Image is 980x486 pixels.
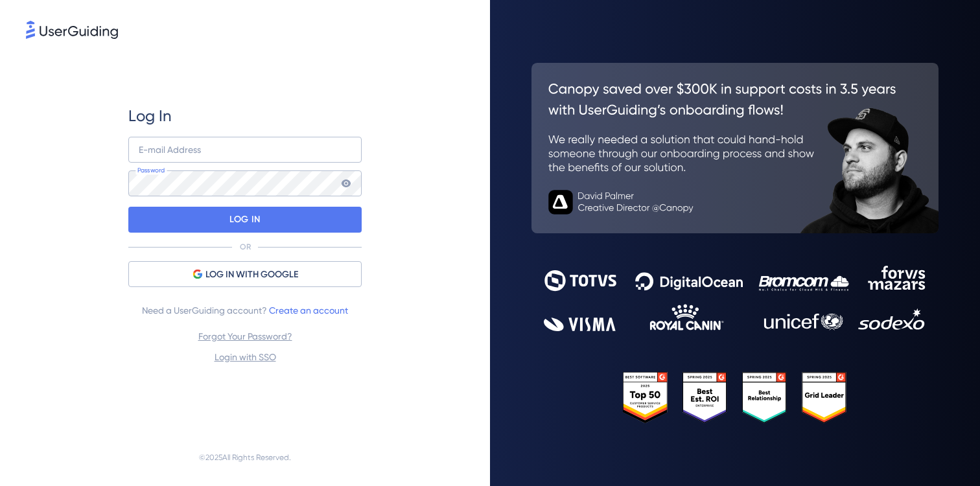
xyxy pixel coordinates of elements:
a: Login with SSO [215,352,276,362]
p: LOG IN [229,209,260,230]
a: Create an account [269,305,348,316]
span: © 2025 All Rights Reserved. [199,450,291,465]
p: OR [240,242,251,252]
input: example@company.com [128,137,362,163]
img: 26c0aa7c25a843aed4baddd2b5e0fa68.svg [531,63,939,233]
span: Log In [128,106,172,126]
img: 8faab4ba6bc7696a72372aa768b0286c.svg [26,21,118,39]
a: Forgot Your Password? [198,331,292,341]
img: 9302ce2ac39453076f5bc0f2f2ca889b.svg [544,266,926,331]
img: 25303e33045975176eb484905ab012ff.svg [623,372,846,423]
span: LOG IN WITH GOOGLE [205,267,298,283]
span: Need a UserGuiding account? [142,303,348,318]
